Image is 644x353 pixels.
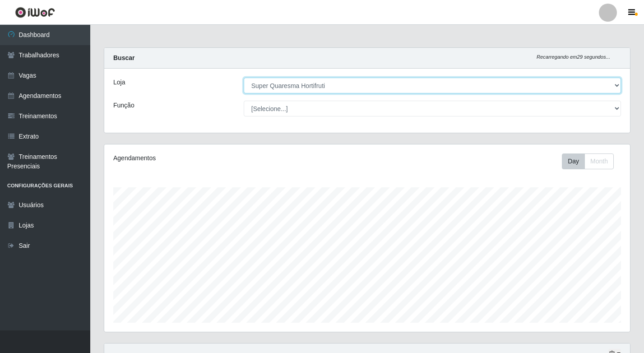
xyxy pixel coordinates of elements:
strong: Buscar [113,54,134,61]
i: Recarregando em 29 segundos... [537,54,610,60]
img: CoreUI Logo [15,7,55,18]
label: Loja [113,78,125,87]
div: Agendamentos [113,153,317,163]
label: Função [113,101,134,110]
button: Day [562,153,585,169]
div: First group [562,153,614,169]
button: Month [584,153,614,169]
div: Toolbar with button groups [562,153,621,169]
